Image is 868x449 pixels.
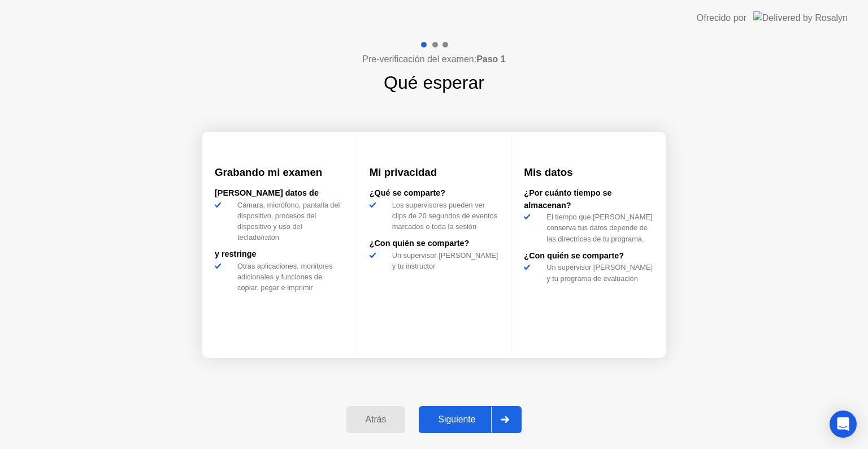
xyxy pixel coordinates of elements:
[388,200,499,232] div: Los supervisores pueden ver clips de 20 segundos de eventos marcados o toda la sesión
[362,53,505,66] h4: Pre-verificación del examen:
[419,406,522,433] button: Siguiente
[542,262,653,283] div: Un supervisor [PERSON_NAME] y tu programa de evaluación
[346,406,406,433] button: Atrás
[370,165,499,180] h3: Mi privacidad
[388,250,499,271] div: Un supervisor [PERSON_NAME] y tu instructor
[753,11,848,24] img: Delivered by Rosalyn
[215,165,344,180] h3: Grabando mi examen
[233,200,344,243] div: Cámara, micrófono, pantalla del dispositivo, procesos del dispositivo y uso del teclado/ratón
[697,11,747,25] div: Ofrecido por
[215,187,344,200] div: [PERSON_NAME] datos de
[524,187,653,211] div: ¿Por cuánto tiempo se almacenan?
[233,261,344,293] div: Otras aplicaciones, monitores adicionales y funciones de copiar, pegar e imprimir
[370,238,499,250] div: ¿Con quién se comparte?
[524,165,653,180] h3: Mis datos
[830,411,857,438] div: Open Intercom Messenger
[215,248,344,261] div: y restringe
[350,415,402,425] div: Atrás
[422,415,491,425] div: Siguiente
[476,54,506,64] b: Paso 1
[370,187,499,200] div: ¿Qué se comparte?
[384,69,484,96] h1: Qué esperar
[524,250,653,262] div: ¿Con quién se comparte?
[542,211,653,244] div: El tiempo que [PERSON_NAME] conserva tus datos depende de las directrices de tu programa.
